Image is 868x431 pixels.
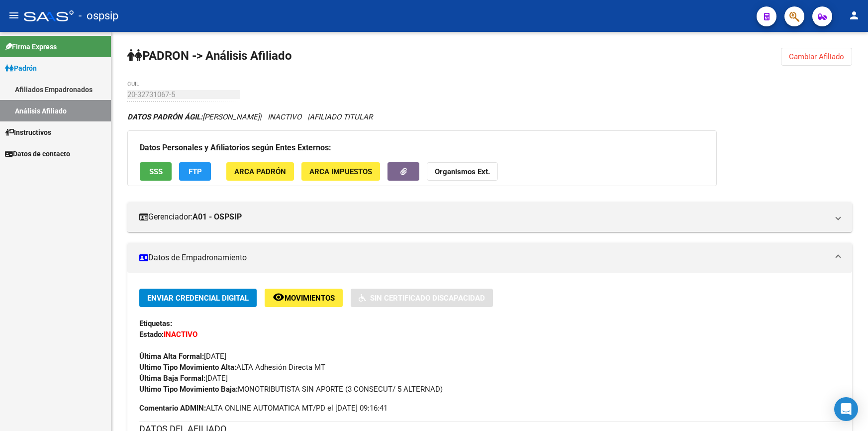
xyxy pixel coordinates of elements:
span: MONOTRIBUTISTA SIN APORTE (3 CONSECUT/ 5 ALTERNAD) [139,385,443,394]
span: [DATE] [139,374,228,383]
mat-expansion-panel-header: Gerenciador:A01 - OSPSIP [127,202,852,232]
span: FTP [189,167,202,176]
strong: Ultimo Tipo Movimiento Alta: [139,363,236,372]
span: - ospsip [79,5,118,27]
span: [DATE] [139,352,226,361]
span: Padrón [5,63,37,74]
button: Cambiar Afiliado [781,48,852,66]
button: SSS [140,162,172,181]
span: Movimientos [285,294,335,303]
strong: INACTIVO [164,330,197,339]
strong: Última Alta Formal: [139,352,204,361]
strong: Ultimo Tipo Movimiento Baja: [139,385,238,394]
strong: Estado: [139,330,164,339]
span: Instructivos [5,127,51,138]
strong: Última Baja Formal: [139,374,205,383]
mat-expansion-panel-header: Datos de Empadronamiento [127,243,852,273]
strong: Etiquetas: [139,319,172,328]
span: ARCA Padrón [234,167,286,176]
button: FTP [179,162,211,181]
span: Datos de contacto [5,148,70,159]
span: ARCA Impuestos [309,167,372,176]
button: Organismos Ext. [427,162,498,181]
strong: Comentario ADMIN: [139,404,206,413]
span: Firma Express [5,41,57,52]
mat-icon: menu [8,9,20,21]
span: Enviar Credencial Digital [147,294,249,303]
span: AFILIADO TITULAR [309,112,373,121]
span: Sin Certificado Discapacidad [370,294,485,303]
strong: DATOS PADRÓN ÁGIL: [127,112,202,121]
span: ALTA Adhesión Directa MT [139,363,325,372]
span: SSS [149,167,163,176]
button: ARCA Padrón [226,162,294,181]
button: Enviar Credencial Digital [139,289,257,307]
mat-icon: person [848,9,860,21]
span: [PERSON_NAME] [127,112,260,121]
span: ALTA ONLINE AUTOMATICA MT/PD el [DATE] 09:16:41 [139,403,387,414]
button: ARCA Impuestos [301,162,380,181]
strong: PADRON -> Análisis Afiliado [127,49,292,63]
strong: Organismos Ext. [435,167,490,176]
mat-panel-title: Datos de Empadronamiento [139,252,828,263]
mat-panel-title: Gerenciador: [139,212,828,222]
h3: Datos Personales y Afiliatorios según Entes Externos: [140,141,704,155]
div: Open Intercom Messenger [834,397,858,421]
span: Cambiar Afiliado [789,52,844,61]
i: | INACTIVO | [127,112,373,121]
strong: A01 - OSPSIP [193,212,242,222]
button: Sin Certificado Discapacidad [351,289,493,307]
mat-icon: remove_red_eye [273,291,285,303]
button: Movimientos [265,289,343,307]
